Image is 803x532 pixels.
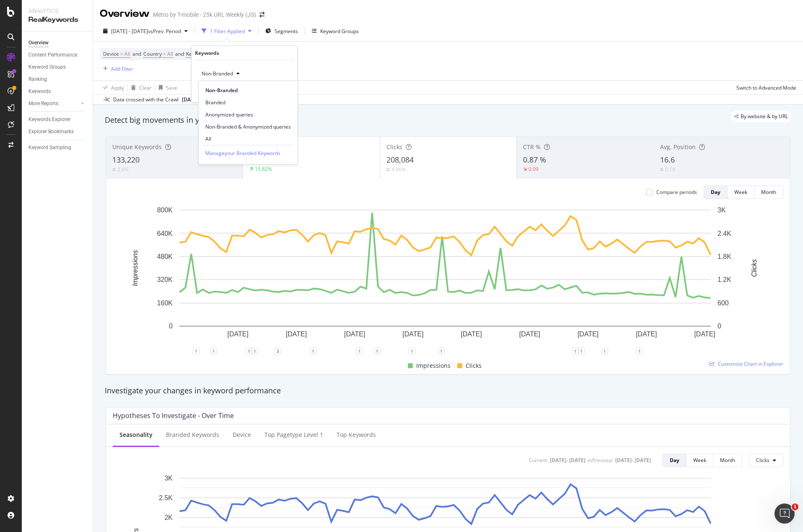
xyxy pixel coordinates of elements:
[113,411,234,420] div: Hypotheses to Investigate - Over Time
[105,385,791,396] div: Investigate your changes in keyword performance
[310,348,316,354] div: 1
[111,84,124,91] div: Apply
[736,84,796,91] div: Switch to Advanced Mode
[28,63,87,72] a: Keyword Groups
[251,348,258,354] div: 1
[169,323,173,330] text: 0
[198,70,233,77] span: Non-Branded
[438,348,445,354] div: 1
[28,115,70,124] div: Keywords Explorer
[103,50,119,57] span: Device
[286,331,307,338] text: [DATE]
[163,50,166,57] span: =
[205,135,291,143] span: All
[259,12,264,18] div: arrow-right-arrow-left
[409,348,415,354] div: 1
[28,143,71,152] div: Keyword Sampling
[601,348,608,354] div: 1
[195,49,219,57] div: Keywords
[198,67,243,80] button: Non-Branded
[337,431,376,439] div: Top Keywords
[28,63,66,72] div: Keyword Groups
[344,331,365,338] text: [DATE]
[756,457,769,464] span: Clicks
[718,300,729,307] text: 600
[578,348,585,354] div: 1
[665,166,675,173] div: 0.19
[28,87,87,96] a: Keywords
[461,331,482,338] text: [DATE]
[28,143,87,152] a: Keyword Sampling
[233,431,251,439] div: Device
[155,81,177,94] button: Save
[775,504,795,524] iframe: Intercom live chat
[728,186,754,199] button: Week
[275,348,281,354] div: 3
[175,50,184,57] span: and
[246,348,252,354] div: 1
[117,166,129,173] div: 2.6%
[718,323,721,330] text: 0
[718,360,783,367] span: Customize Chart in Explorer
[157,300,173,307] text: 160K
[157,253,173,260] text: 480K
[28,39,49,47] div: Overview
[751,259,758,277] text: Clicks
[749,454,783,467] button: Clicks
[718,276,731,283] text: 1.2K
[113,206,777,351] div: A chart.
[157,276,173,283] text: 320K
[205,99,291,106] span: Branded
[660,155,675,165] span: 16.6
[100,81,124,94] button: Apply
[402,331,423,338] text: [DATE]
[718,207,726,214] text: 3K
[157,207,173,214] text: 800K
[686,454,713,467] button: Week
[741,114,788,119] span: By website & by URL
[28,87,51,96] div: Keywords
[182,96,198,103] span: 2024 Sep. 6th
[320,28,359,35] div: Keyword Groups
[713,454,742,467] button: Month
[112,168,116,171] img: Equal
[28,99,58,108] div: More Reports
[205,123,291,131] span: Non-Branded & Anonymized queries
[636,331,657,338] text: [DATE]
[308,24,362,38] button: Keyword Groups
[128,81,152,94] button: Clear
[734,189,747,196] div: Week
[636,348,643,354] div: 1
[157,230,173,237] text: 640K
[112,155,140,165] span: 133,220
[718,253,731,260] text: 1.8K
[587,457,614,464] div: vs Previous :
[572,348,579,354] div: 1
[28,7,86,15] div: Analytics
[164,514,173,521] text: 2K
[693,457,706,464] div: Week
[718,230,731,237] text: 2.4K
[528,165,539,173] div: 0.09
[523,155,546,165] span: 0.87 %
[193,348,199,354] div: 1
[663,454,686,467] button: Day
[792,504,798,510] span: 1
[28,75,87,84] a: Ranking
[28,127,74,136] div: Explorer Bookmarks
[205,87,291,94] span: Non-Branded
[386,168,390,171] img: Equal
[720,457,735,464] div: Month
[694,331,715,338] text: [DATE]
[711,189,720,196] div: Day
[166,84,177,91] div: Save
[100,64,133,74] button: Add Filter
[731,111,791,122] div: legacy label
[28,115,87,124] a: Keywords Explorer
[386,155,414,165] span: 208,084
[143,50,162,57] span: Country
[386,143,402,151] span: Clicks
[132,250,139,286] text: Impressions
[28,39,87,47] a: Overview
[356,348,363,354] div: 1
